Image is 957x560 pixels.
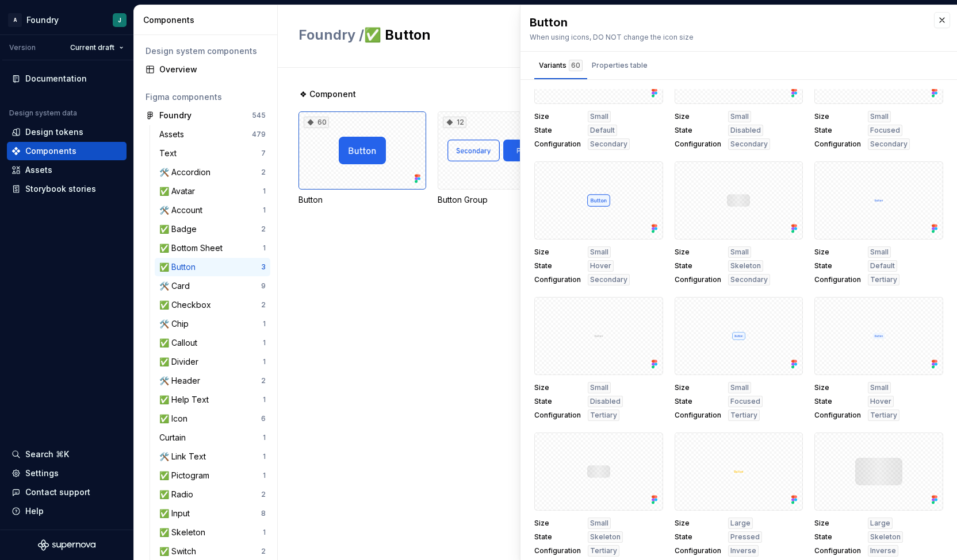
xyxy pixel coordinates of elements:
div: 2 [261,225,266,234]
span: Current draft [70,43,114,52]
div: ✅ Checkbox [159,299,216,311]
div: 7 [261,149,266,158]
div: 1 [263,433,266,442]
div: 🛠️ Accordion [159,167,215,178]
span: Large [870,519,890,528]
a: ✅ Divider1 [155,353,270,371]
div: Foundry [159,110,192,121]
span: Focused [730,397,760,406]
div: When using icons, DO NOT change the icon size [530,33,922,42]
a: Design tokens [7,123,127,141]
div: Foundry [26,14,59,26]
a: ✅ Callout1 [155,334,270,352]
span: Tertiary [590,411,617,420]
span: Configuration [814,140,861,149]
button: Contact support [7,483,127,501]
span: Configuration [814,546,861,555]
span: Configuration [675,140,721,149]
span: ❖ Component [300,88,356,100]
div: Curtain [159,432,190,443]
div: ✅ Help Text [159,394,213,405]
span: Configuration [675,546,721,555]
div: 6 [261,414,266,423]
div: ✅ Button [159,261,200,273]
button: AFoundryJ [2,7,131,32]
span: State [534,397,581,406]
span: Small [590,519,608,528]
div: 1 [263,452,266,461]
span: Size [675,383,721,392]
span: Size [675,248,721,257]
div: Version [9,43,36,52]
div: Button Group [438,194,565,206]
span: Default [870,261,895,271]
div: 1 [263,528,266,537]
div: ✅ Divider [159,356,203,368]
span: Hover [870,397,891,406]
a: ✅ Button3 [155,258,270,276]
span: State [534,261,581,271]
div: 60 [569,60,583,71]
a: ✅ Badge2 [155,220,270,238]
span: State [534,126,581,135]
div: Figma components [146,91,266,103]
span: Disabled [590,397,621,406]
span: State [814,397,861,406]
a: Components [7,142,127,160]
div: 60 [304,117,329,128]
div: 1 [263,319,266,329]
a: ✅ Icon6 [155,410,270,428]
div: 479 [252,130,266,139]
span: Configuration [814,411,861,420]
div: 3 [261,262,266,272]
div: Help [25,505,44,517]
div: 545 [252,111,266,120]
button: Search ⌘K [7,445,127,464]
span: Small [730,383,749,392]
div: Contact support [25,486,90,498]
div: Design system data [9,109,77,118]
div: ✅ Skeleton [159,527,210,538]
span: State [814,532,861,542]
a: ✅ Radio2 [155,485,270,504]
div: 1 [263,338,266,347]
a: 🛠️ Card9 [155,277,270,295]
a: 🛠️ Link Text1 [155,447,270,466]
span: Hover [590,261,611,271]
span: Secondary [590,140,627,149]
span: State [675,397,721,406]
a: ✅ Help Text1 [155,391,270,409]
div: ✅ Badge [159,223,201,235]
div: J [118,16,121,25]
span: Large [730,519,751,528]
span: Secondary [730,140,768,149]
span: Small [870,248,889,257]
div: Variants [539,60,583,71]
div: Design system components [146,45,266,57]
div: A [8,13,22,27]
div: 2 [261,300,266,310]
span: Skeleton [590,532,621,542]
span: Configuration [534,275,581,284]
span: Configuration [534,546,581,555]
span: Small [870,112,889,121]
span: Configuration [814,275,861,284]
div: Components [25,145,76,157]
span: Size [534,519,581,528]
span: Inverse [730,546,756,555]
div: 2 [261,376,266,385]
span: Size [814,519,861,528]
div: 🛠️ Chip [159,318,193,330]
div: 60Button [298,111,426,206]
a: 🛠️ Header2 [155,372,270,390]
a: ✅ Skeleton1 [155,523,270,542]
a: ✅ Bottom Sheet1 [155,239,270,257]
span: State [675,261,721,271]
div: Button [530,14,922,30]
div: 🛠️ Link Text [159,451,210,462]
a: Curtain1 [155,428,270,447]
div: 2 [261,168,266,177]
span: Size [814,383,861,392]
div: Properties table [592,60,648,71]
h2: ✅ Button [298,26,773,44]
